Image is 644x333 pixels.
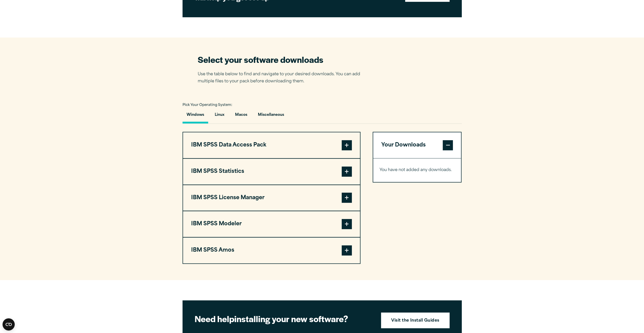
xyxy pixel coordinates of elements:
button: Open CMP widget [3,318,15,330]
button: Windows [183,109,208,123]
p: You have not added any downloads. [379,166,455,174]
button: IBM SPSS Data Access Pack [183,132,360,158]
p: Use the table below to find and navigate to your desired downloads. You can add multiple files to... [198,71,368,85]
button: IBM SPSS Statistics [183,159,360,184]
strong: Need help [195,312,234,325]
button: Macos [231,109,251,123]
button: IBM SPSS Modeler [183,211,360,237]
a: Visit the Install Guides [381,312,450,328]
button: IBM SPSS Amos [183,237,360,263]
button: Your Downloads [373,132,461,158]
button: IBM SPSS License Manager [183,185,360,211]
h2: Select your software downloads [198,54,368,65]
span: Pick Your Operating System: [183,103,232,107]
button: Linux [211,109,228,123]
strong: Visit the Install Guides [391,318,439,324]
h2: installing your new software? [195,313,372,324]
button: Miscellaneous [254,109,288,123]
div: Your Downloads [373,158,461,182]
